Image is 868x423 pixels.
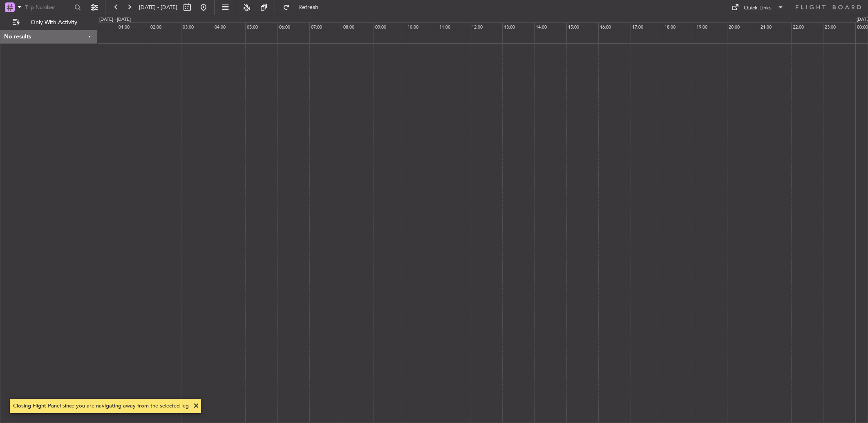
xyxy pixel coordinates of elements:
div: 03:00 [181,22,213,30]
div: Closing Flight Panel since you are navigating away from the selected leg [13,402,189,410]
div: 08:00 [342,22,374,30]
div: 02:00 [149,22,181,30]
div: 21:00 [759,22,791,30]
div: 12:00 [470,22,502,30]
div: 07:00 [309,22,342,30]
div: 01:00 [117,22,149,30]
div: 22:00 [791,22,823,30]
div: 06:00 [277,22,310,30]
span: Only With Activity [21,20,86,25]
div: Quick Links [744,4,772,12]
div: 05:00 [245,22,277,30]
div: 23:00 [823,22,855,30]
div: 00:00 [85,22,117,30]
div: 18:00 [663,22,695,30]
div: [DATE] - [DATE] [99,16,131,23]
div: 04:00 [213,22,245,30]
div: 19:00 [695,22,727,30]
div: 11:00 [438,22,470,30]
span: [DATE] - [DATE] [139,4,177,11]
div: 17:00 [631,22,663,30]
div: 14:00 [534,22,566,30]
button: Only With Activity [9,16,89,29]
div: 13:00 [502,22,535,30]
div: 09:00 [374,22,406,30]
div: 20:00 [727,22,759,30]
span: Refresh [291,4,326,10]
input: Trip Number [25,1,72,13]
button: Quick Links [727,1,788,14]
button: Refresh [279,1,328,14]
div: 10:00 [406,22,438,30]
div: 15:00 [566,22,599,30]
div: 16:00 [598,22,631,30]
